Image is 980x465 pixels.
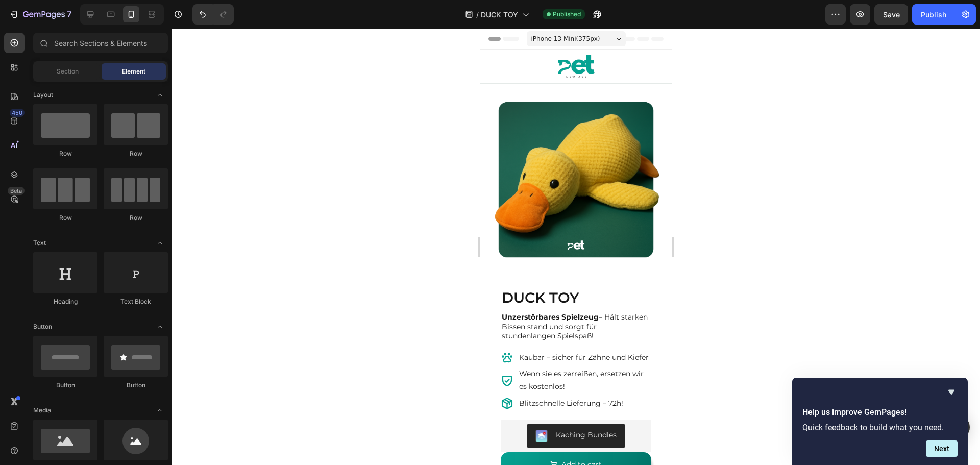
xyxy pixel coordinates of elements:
span: / [476,9,479,20]
button: Publish [912,4,955,25]
span: Published [553,10,581,19]
span: Text [33,238,46,248]
span: Toggle open [152,87,168,103]
button: Hide survey [945,386,958,398]
div: Row [33,149,97,158]
div: 450 [10,109,24,117]
h2: Help us improve GemPages! [802,406,958,419]
div: Button [33,381,97,390]
div: Button [104,381,168,390]
button: 7 [4,4,76,25]
div: Help us improve GemPages! [802,386,958,457]
span: Element [122,67,145,76]
span: Layout [33,90,53,100]
div: Text Block [104,297,168,306]
p: 7 [67,8,71,20]
div: Publish [921,9,946,20]
div: Undo/Redo [192,4,234,25]
button: Add to cart [20,424,171,449]
div: Heading [33,297,97,306]
button: Save [874,4,908,25]
span: DUCK TOY [481,9,518,20]
input: Search Sections & Elements [33,33,168,53]
div: Row [33,213,97,223]
span: Section [57,67,79,76]
div: Add to cart [81,430,121,443]
span: Media [33,406,51,415]
div: Row [104,149,168,158]
div: Beta [8,187,24,195]
iframe: Design area [480,29,672,465]
span: Save [883,10,900,19]
p: Quick feedback to build what you need. [802,423,958,432]
span: Toggle open [152,235,168,251]
span: Toggle open [152,402,168,419]
button: Next question [926,440,958,457]
span: Button [33,322,52,331]
div: Row [104,213,168,223]
span: Toggle open [152,319,168,335]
